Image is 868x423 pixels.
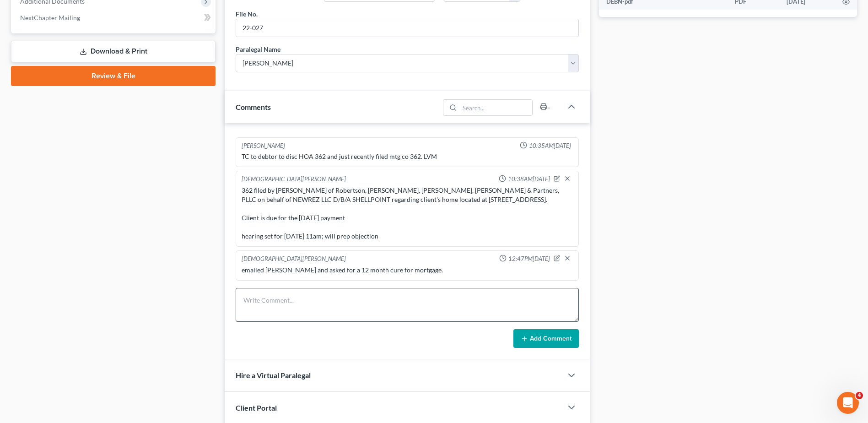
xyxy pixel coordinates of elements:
span: 10:38AM[DATE] [508,175,550,184]
button: Add Comment [513,329,579,348]
span: Client Portal [236,403,277,412]
span: Hire a Virtual Paralegal [236,371,311,380]
div: [PERSON_NAME] [242,141,285,150]
span: 12:47PM[DATE] [508,255,550,263]
span: 4 [856,392,863,399]
div: [DEMOGRAPHIC_DATA][PERSON_NAME] [242,255,346,264]
div: File No. [236,9,258,19]
span: NextChapter Mailing [20,14,80,22]
input: Search... [459,100,532,115]
div: emailed [PERSON_NAME] and asked for a 12 month cure for mortgage. [242,266,573,275]
div: TC to debtor to disc HOA 362 and just recently filed mtg co 362. LVM [242,152,573,161]
div: [DEMOGRAPHIC_DATA][PERSON_NAME] [242,175,346,184]
input: -- [236,19,578,37]
iframe: Intercom live chat [837,392,859,414]
a: Review & File [11,66,216,86]
div: 362 filed by [PERSON_NAME] of Robertson, [PERSON_NAME], [PERSON_NAME], [PERSON_NAME] & Partners, ... [242,186,573,241]
span: 10:35AM[DATE] [529,141,571,150]
a: NextChapter Mailing [13,10,216,26]
div: Paralegal Name [236,44,280,54]
a: Download & Print [11,41,216,62]
span: Comments [236,103,271,111]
